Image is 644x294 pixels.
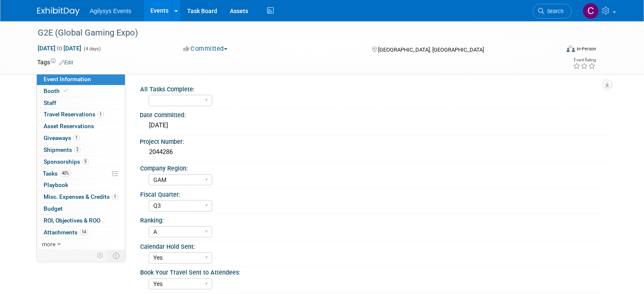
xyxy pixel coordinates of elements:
[37,74,125,85] a: Event Information
[44,76,91,82] span: Event Information
[93,250,108,261] td: Personalize Event Tab Strip
[44,193,118,200] span: Misc. Expenses & Credits
[43,170,71,177] span: Tasks
[37,132,125,144] a: Giveaways1
[37,203,125,214] a: Budget
[37,144,125,156] a: Shipments2
[37,7,80,16] img: ExhibitDay
[108,250,125,261] td: Toggle Event Tabs
[146,119,600,132] div: [DATE]
[73,135,80,141] span: 1
[82,158,88,165] span: 5
[37,156,125,168] a: Sponsorships5
[567,45,575,52] img: Format-Inperson.png
[146,146,600,159] div: 2044286
[37,44,82,52] span: [DATE] [DATE]
[576,46,596,52] div: In-Person
[140,188,603,199] div: Fiscal Quarter:
[44,229,88,236] span: Attachments
[37,179,125,191] a: Playbook
[90,8,131,14] span: Agilysys Events
[44,88,69,94] span: Booth
[140,214,603,225] div: Ranking:
[55,45,64,52] span: to
[583,3,599,19] img: Chris Bagnell
[80,229,88,235] span: 14
[533,4,572,19] a: Search
[44,217,100,224] span: ROI, Objectives & ROO
[37,109,125,120] a: Travel Reservations1
[140,240,603,251] div: Calendar Hold Sent:
[44,99,56,106] span: Staff
[37,239,125,250] a: more
[97,111,104,118] span: 1
[140,135,607,146] div: Project Number:
[514,44,596,57] div: Event Format
[60,170,71,176] span: 40%
[83,46,101,52] span: (4 days)
[37,215,125,226] a: ROI, Objectives & ROO
[37,85,125,97] a: Booth
[112,194,118,200] span: 1
[37,227,125,238] a: Attachments14
[44,158,88,165] span: Sponsorships
[37,58,73,66] td: Tags
[140,162,603,173] div: Company Region:
[35,25,549,41] div: G2E (Global Gaming Expo)
[44,111,104,118] span: Travel Reservations
[44,123,94,129] span: Asset Reservations
[180,44,231,53] button: Committed
[44,135,80,141] span: Giveaways
[37,97,125,109] a: Staff
[64,88,68,93] i: Booth reservation complete
[573,58,596,62] div: Event Rating
[140,266,603,277] div: Book Your Travel Sent to Attendees:
[544,8,564,14] span: Search
[378,47,484,53] span: [GEOGRAPHIC_DATA], [GEOGRAPHIC_DATA]
[37,168,125,179] a: Tasks40%
[59,60,73,66] a: Edit
[140,109,607,119] div: Date Committed:
[37,121,125,132] a: Asset Reservations
[74,146,80,153] span: 2
[44,181,68,188] span: Playbook
[37,191,125,203] a: Misc. Expenses & Credits1
[140,83,603,93] div: All Tasks Complete:
[42,241,55,247] span: more
[44,146,80,153] span: Shipments
[44,205,63,212] span: Budget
